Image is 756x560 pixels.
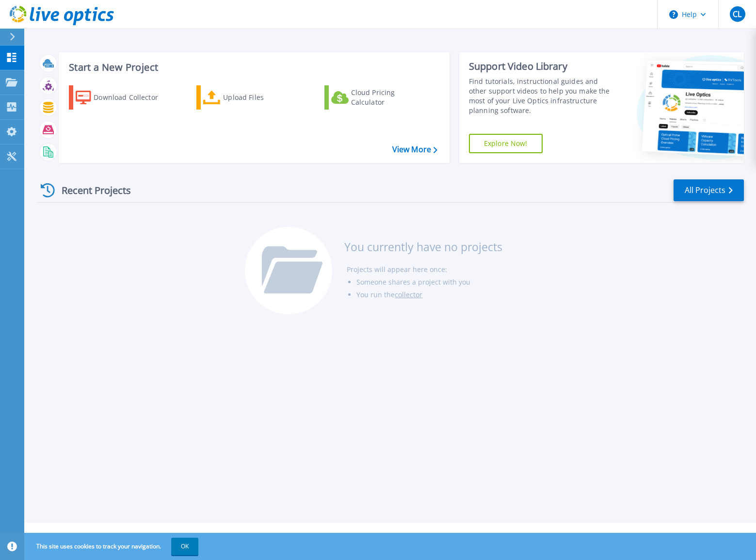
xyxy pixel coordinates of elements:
[69,62,437,73] h3: Start a New Project
[196,85,305,110] a: Upload Files
[469,60,612,73] div: Support Video Library
[344,241,502,252] h3: You currently have no projects
[395,290,422,299] a: collector
[356,288,502,301] li: You run the
[27,538,198,555] span: This site uses cookies to track your navigation.
[94,88,171,107] div: Download Collector
[37,178,144,202] div: Recent Projects
[347,263,502,276] li: Projects will appear here once:
[469,77,612,115] div: Find tutorials, instructional guides and other support videos to help you make the most of your L...
[674,179,744,201] a: All Projects
[733,10,741,18] span: CL
[356,276,502,288] li: Someone shares a project with you
[223,88,301,107] div: Upload Files
[392,145,437,154] a: View More
[324,85,433,110] a: Cloud Pricing Calculator
[171,538,198,555] button: OK
[469,134,543,153] a: Explore Now!
[351,88,429,107] div: Cloud Pricing Calculator
[69,85,177,110] a: Download Collector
